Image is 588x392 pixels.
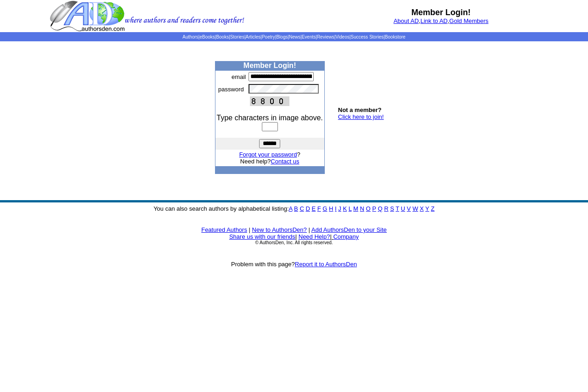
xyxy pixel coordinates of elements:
[338,106,382,113] b: Not a member?
[378,205,382,212] a: Q
[302,34,316,39] a: Events
[372,205,376,212] a: P
[329,205,333,212] a: H
[412,8,471,17] b: Member Login!
[216,34,229,39] a: Books
[305,205,310,212] a: D
[390,205,394,212] a: S
[229,233,295,240] a: Share us with our friends
[333,233,359,240] a: Company
[351,34,384,39] a: Success Stories
[394,17,419,24] a: About AD
[311,205,316,212] a: E
[384,205,388,212] a: R
[246,34,261,39] a: Articles
[243,62,296,69] b: Member Login!
[330,233,359,240] font: |
[407,205,411,212] a: V
[240,158,300,165] font: Need help?
[317,34,334,39] a: Reviews
[396,205,399,212] a: T
[255,240,333,245] font: © AuthorsDen, Inc. All rights reserved.
[262,34,275,39] a: Poetry
[276,34,288,39] a: Blogs
[289,205,293,212] a: A
[231,261,357,268] font: Problem with this page?
[289,34,300,39] a: News
[335,34,349,39] a: Videos
[349,205,352,212] a: L
[250,96,289,106] img: This Is CAPTCHA Image
[308,226,310,233] font: |
[420,17,447,24] a: Link to AD
[449,17,488,24] a: Gold Members
[199,34,215,39] a: eBooks
[294,205,298,212] a: B
[413,205,418,212] a: W
[385,34,406,39] a: Bookstore
[201,226,247,233] a: Featured Authors
[338,205,341,212] a: J
[322,205,327,212] a: G
[295,261,357,268] a: Report it to AuthorsDen
[232,73,246,80] font: email
[295,233,297,240] font: |
[366,205,371,212] a: O
[338,113,384,120] a: Click here to join!
[217,114,323,122] font: Type characters in image above.
[343,205,347,212] a: K
[252,226,307,233] a: New to AuthorsDen?
[360,205,364,212] a: N
[394,17,489,24] font: , ,
[239,151,297,158] a: Forgot your password
[299,233,330,240] a: Need Help?
[431,205,435,212] a: Z
[300,205,304,212] a: C
[153,205,435,212] font: You can also search authors by alphabetical listing:
[182,34,198,39] a: Authors
[311,226,387,233] a: Add AuthorsDen to your Site
[218,86,244,93] font: password
[239,151,300,158] font: ?
[420,205,424,212] a: X
[425,205,429,212] a: Y
[401,205,405,212] a: U
[271,158,299,165] a: Contact us
[182,34,405,39] span: | | | | | | | | | | | |
[353,205,358,212] a: M
[335,205,337,212] a: I
[230,34,244,39] a: Stories
[317,205,321,212] a: F
[249,226,250,233] font: |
